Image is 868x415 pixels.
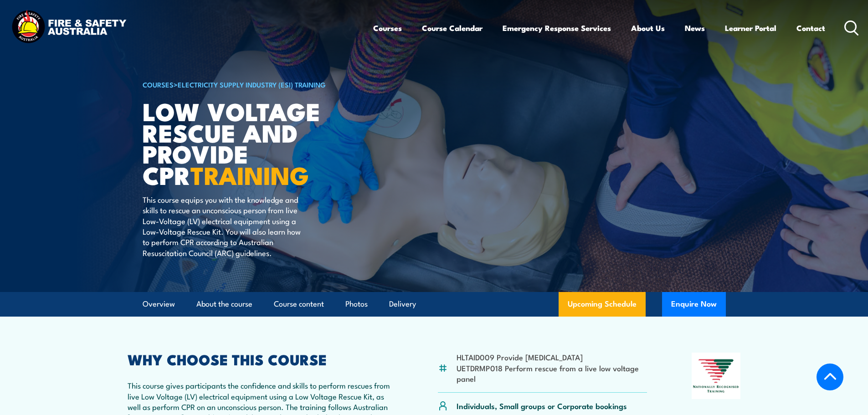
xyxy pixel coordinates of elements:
[692,353,741,399] img: Nationally Recognised Training logo.
[422,16,483,40] a: Course Calendar
[143,292,175,316] a: Overview
[662,292,726,317] button: Enquire Now
[389,292,416,316] a: Delivery
[143,100,368,185] h1: Low Voltage Rescue and Provide CPR
[457,352,647,362] li: HLTAID009 Provide [MEDICAL_DATA]
[796,16,825,40] a: Contact
[503,16,611,40] a: Emergency Response Services
[457,363,647,384] li: UETDRMP018 Perform rescue from a live low voltage panel
[685,16,705,40] a: News
[143,194,309,258] p: This course equips you with the knowledge and skills to rescue an unconscious person from live Lo...
[274,292,324,316] a: Course content
[457,400,627,411] p: Individuals, Small groups or Corporate bookings
[190,155,309,193] strong: TRAINING
[178,79,326,89] a: Electricity Supply Industry (ESI) Training
[128,353,394,365] h2: WHY CHOOSE THIS COURSE
[143,79,368,90] h6: >
[373,16,402,40] a: Courses
[143,79,174,89] a: COURSES
[631,16,665,40] a: About Us
[559,292,646,317] a: Upcoming Schedule
[725,16,776,40] a: Learner Portal
[345,292,368,316] a: Photos
[196,292,252,316] a: About the course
